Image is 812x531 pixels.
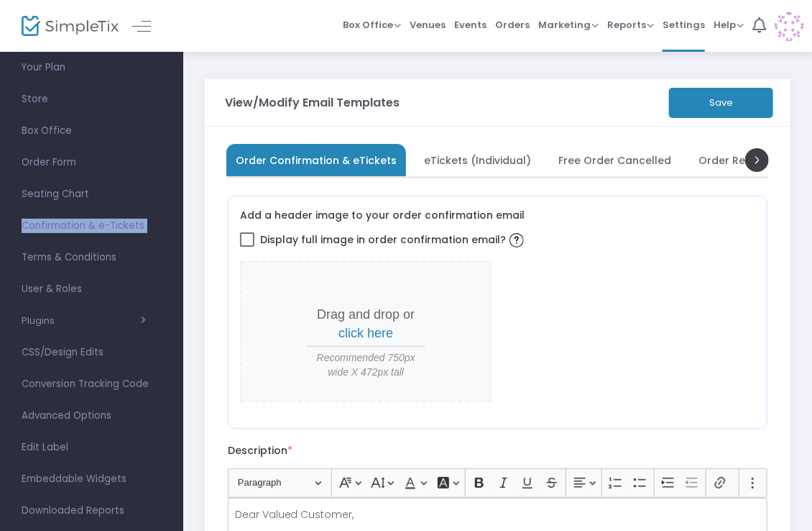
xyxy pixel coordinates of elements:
span: CSS/Design Edits [22,343,162,362]
span: Free Order Cancelled [558,156,671,164]
button: Paragraph [231,472,328,494]
span: Your Plan [22,58,162,77]
span: Orders [495,6,530,43]
span: Seating Chart [22,185,162,204]
p: Drag and drop or [306,306,425,342]
div: Editor toolbar [228,468,767,497]
img: question-mark [509,233,524,248]
span: Recommended 750px wide X 472px tall [306,350,425,379]
span: Paragraph [238,474,313,491]
span: Display full image in order confirmation email? [260,227,527,252]
h3: View/Modify Email Templates [226,97,400,109]
span: Store [22,90,162,109]
span: Settings [663,6,705,43]
span: Help [714,18,744,32]
p: Dear Valued Customer, [235,507,761,522]
span: Order Confirmation & eTickets [236,156,397,164]
span: Box Office [22,122,162,140]
button: Save [669,88,773,118]
span: Events [454,6,486,43]
span: Order Refunded [698,156,783,164]
span: Embeddable Widgets [22,470,162,489]
button: Plugins [22,315,146,327]
span: Order Form [22,153,162,172]
span: Marketing [538,18,599,32]
label: Add a header image to your order confirmation email [240,208,525,222]
span: User & Roles [22,280,162,299]
span: Edit Label [22,438,162,457]
span: eTickets (Individual) [424,156,531,164]
span: Confirmation & e-Tickets [22,217,162,235]
label: Description [228,443,292,458]
span: Reports [607,18,654,32]
span: Conversion Tracking Code [22,375,162,394]
span: Downloaded Reports [22,501,162,520]
span: click here [338,326,393,340]
span: Terms & Conditions [22,248,162,267]
span: Venues [410,6,446,43]
span: Box Office [343,18,401,32]
span: Advanced Options [22,407,162,425]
